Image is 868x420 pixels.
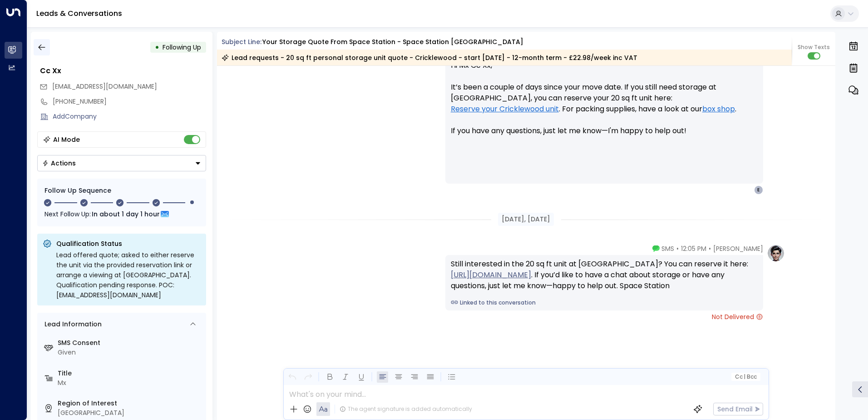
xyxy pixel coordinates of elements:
[302,371,314,383] button: Redo
[767,244,785,262] img: profile-logo.png
[40,65,206,76] div: Cc Xx
[451,299,758,307] a: Linked to this conversation
[798,43,830,51] span: Show Texts
[53,112,206,121] div: AddCompany
[713,244,763,253] span: [PERSON_NAME]
[58,399,202,408] label: Region of Interest
[37,155,206,171] div: Button group with a nested menu
[451,259,758,291] div: Still interested in the 20 sq ft unit at [GEOGRAPHIC_DATA]? You can reserve it here: . If you’d l...
[661,244,674,253] span: SMS
[286,371,298,383] button: Undo
[52,82,157,91] span: [EMAIL_ADDRESS][DOMAIN_NAME]
[155,39,159,55] div: •
[41,320,102,329] div: Lead Information
[712,312,763,321] span: Not Delivered
[709,244,711,253] span: •
[58,338,202,348] label: SMS Consent
[58,408,202,418] div: [GEOGRAPHIC_DATA]
[681,244,706,253] span: 12:05 PM
[56,239,201,248] p: Qualification Status
[44,186,199,195] div: Follow Up Sequence
[702,104,735,115] a: box shop
[53,97,206,106] div: [PHONE_NUMBER]
[53,135,80,144] div: AI Mode
[56,250,201,300] div: Lead offered quote; asked to either reserve the unit via the provided reservation link or arrange...
[44,209,199,219] div: Next Follow Up:
[451,60,758,147] p: Hi Mx Cc Xx, It’s been a couple of days since your move date. If you still need storage at [GEOGR...
[58,369,202,378] label: Title
[58,378,202,388] div: Mx
[92,209,160,219] span: In about 1 day 1 hour
[451,104,559,115] a: Reserve your Cricklewood unit
[42,159,76,167] div: Actions
[36,8,122,19] a: Leads & Conversations
[735,374,756,380] span: Cc Bcc
[52,82,157,91] span: endndd@gmail.com
[451,270,531,280] a: [URL][DOMAIN_NAME]
[340,405,472,413] div: The agent signature is added automatically
[744,374,745,380] span: |
[731,373,760,381] button: Cc|Bcc
[163,43,201,52] span: Following Up
[676,244,679,253] span: •
[37,155,206,171] button: Actions
[262,37,523,47] div: Your storage quote from Space Station - Space Station [GEOGRAPHIC_DATA]
[222,53,637,62] div: Lead requests - 20 sq ft personal storage unit quote - Cricklewood - start [DATE] - 12-month term...
[754,185,763,195] div: E
[58,348,202,357] div: Given
[498,213,554,226] div: [DATE], [DATE]
[222,37,261,46] span: Subject Line:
